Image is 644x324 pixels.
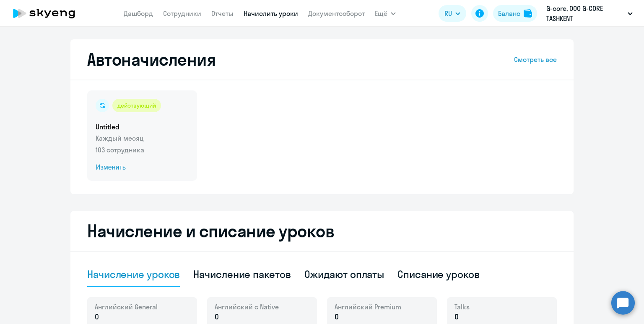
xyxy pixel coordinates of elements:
div: действующий [112,99,161,112]
span: RU [444,8,452,18]
span: Изменить [96,162,189,172]
span: Ещё [375,8,387,18]
span: 0 [335,311,339,322]
a: Дашборд [124,9,153,18]
div: Начисление пакетов [193,267,291,281]
div: Баланс [498,8,520,18]
button: Балансbalance [493,5,537,22]
span: Английский Premium [335,302,401,311]
span: 0 [454,311,459,322]
a: Смотреть все [514,54,557,64]
span: Talks [454,302,470,311]
span: Английский с Native [215,302,279,311]
span: Английский General [95,302,158,311]
span: 0 [215,311,219,322]
a: Начислить уроки [244,9,298,18]
button: Ещё [375,5,396,22]
div: Начисление уроков [87,267,180,281]
button: RU [439,5,466,22]
a: Документооборот [308,9,365,18]
div: Ожидают оплаты [304,267,384,281]
p: 103 сотрудника [96,145,189,155]
h2: Начисление и списание уроков [87,221,557,241]
p: G-core, ООО G-CORE TASHKENT [546,3,624,23]
span: 0 [95,311,99,322]
p: Каждый месяц [96,133,189,143]
h5: Untitled [96,122,189,131]
h2: Автоначисления [87,49,216,69]
a: Сотрудники [163,9,201,18]
img: balance [524,9,532,18]
div: Списание уроков [397,267,480,281]
a: Отчеты [211,9,234,18]
button: G-core, ООО G-CORE TASHKENT [542,3,637,23]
